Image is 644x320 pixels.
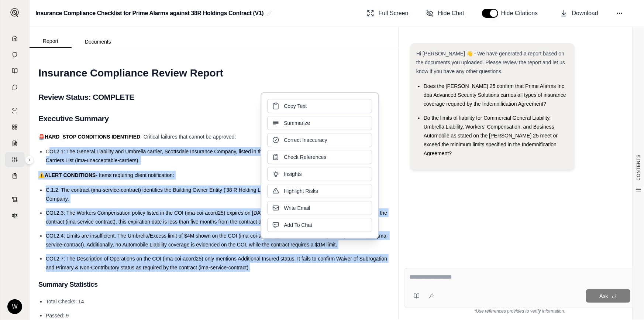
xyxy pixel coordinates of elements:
span: ⚠️ [38,172,45,178]
span: Full Screen [379,9,409,18]
a: Documents Vault [5,47,25,62]
span: Copy Text [284,102,307,110]
span: CONTENTS [636,154,641,181]
span: Insights [284,170,302,178]
a: Policy Comparisons [5,120,25,135]
span: Total Checks: 14 [46,299,84,304]
span: Write Email [284,204,310,212]
button: Report [30,35,72,48]
span: COI.2.7: The Description of Operations on the COI (ima-coi-acord25) only mentions Additional Insu... [46,256,387,270]
span: Add To Chat [284,221,312,229]
span: - Critical failures that cannot be approved: [140,134,236,140]
span: Hide Citations [501,9,543,18]
a: Single Policy [5,103,25,118]
a: Contract Analysis [5,192,25,207]
h3: Summary Statistics [38,278,389,291]
span: C.1.2: The contract (ima-service-contract) identifies the Building Owner Entity ('38 R Holding LL... [46,187,375,202]
div: *Use references provided to verify information. [404,308,635,314]
span: Highlight Risks [284,187,318,195]
button: Insights [267,167,372,181]
button: Download [557,6,601,21]
img: Expand sidebar [10,8,19,17]
button: Full Screen [364,6,411,21]
h1: Insurance Compliance Review Report [38,63,389,84]
strong: ALERT CONDITIONS [45,172,96,178]
button: Expand sidebar [25,156,34,164]
button: Summarize [267,116,372,130]
span: Hide Chat [438,9,464,18]
span: Passed: 9 [46,313,69,319]
button: Ask [586,289,630,303]
button: Expand sidebar [7,5,22,20]
button: Correct Inaccuracy [267,133,372,147]
span: COI.2.1: The General Liability and Umbrella carrier, Scottsdale Insurance Company, listed in the ... [46,149,372,163]
span: - Items requiring client notification: [96,172,174,178]
a: Custom Report [5,152,25,167]
span: Check References [284,153,326,161]
span: Hi [PERSON_NAME] 👋 - We have generated a report based on the documents you uploaded. Please revie... [416,51,565,74]
a: Chat [5,80,25,95]
button: Write Email [267,201,372,215]
button: Hide Chat [423,6,467,21]
span: Does the [PERSON_NAME] 25 confirm that Prime Alarms Inc dba Advanced Security Solutions carries a... [424,83,566,107]
h2: Executive Summary [38,111,389,126]
span: Summarize [284,119,310,127]
a: Prompt Library [5,64,25,78]
button: Documents [72,36,124,48]
span: COI.2.3: The Workers Compensation policy listed in the COI (ima-coi-acord25) expires on [DATE]. W... [46,210,387,225]
span: COI.2.4: Limits are insufficient. The Umbrella/Excess limit of $4M shown on the COI (ima-coi-acor... [46,233,388,248]
span: Do the limits of liability for Commercial General Liability, Umbrella Liability, Workers' Compens... [424,115,558,156]
a: Coverage Table [5,168,25,183]
a: Home [5,31,25,46]
span: 🚨 [38,134,45,140]
div: W [7,299,22,314]
h2: Insurance Compliance Checklist for Prime Alarms against 38R Holdings Contract (V1) [35,7,264,20]
span: Download [572,9,598,18]
span: Correct Inaccuracy [284,136,327,144]
button: Check References [267,150,372,164]
span: Ask [599,293,608,299]
h2: Review Status: COMPLETE [38,89,389,105]
button: Copy Text [267,99,372,113]
strong: HARD_STOP CONDITIONS IDENTIFIED [45,134,140,140]
a: Legal Search Engine [5,208,25,223]
a: Claim Coverage [5,136,25,151]
button: Highlight Risks [267,184,372,198]
button: Add To Chat [267,218,372,232]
